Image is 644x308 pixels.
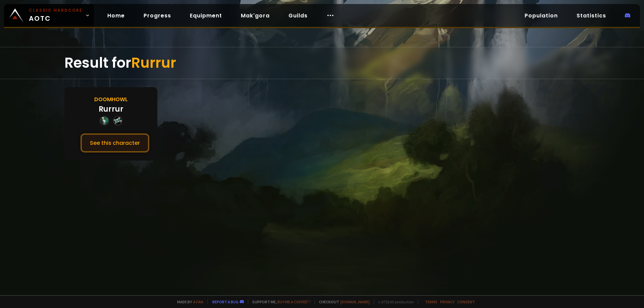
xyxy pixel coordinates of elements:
span: Support me, [248,299,311,304]
a: Equipment [184,9,227,22]
small: Classic Hardcore [29,7,83,13]
a: Population [519,9,563,22]
div: Rurrur [99,104,123,115]
a: Consent [457,299,475,304]
span: Made by [173,299,203,304]
a: Buy me a coffee [277,299,311,304]
span: Rurrur [131,53,176,73]
span: v. d752d5 - production [374,299,414,304]
a: Mak'gora [235,9,275,22]
div: Result for [64,47,580,79]
a: Report a bug [212,299,238,304]
div: Doomhowl [94,95,128,104]
button: See this character [80,133,149,152]
a: Guilds [283,9,313,22]
span: Checkout [315,299,370,304]
a: a fan [193,299,203,304]
a: Privacy [440,299,454,304]
a: Home [102,9,130,22]
a: Terms [425,299,437,304]
a: Progress [138,9,176,22]
a: Statistics [571,9,611,22]
a: Classic HardcoreAOTC [4,4,94,27]
a: [DOMAIN_NAME] [340,299,370,304]
span: AOTC [29,7,83,23]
